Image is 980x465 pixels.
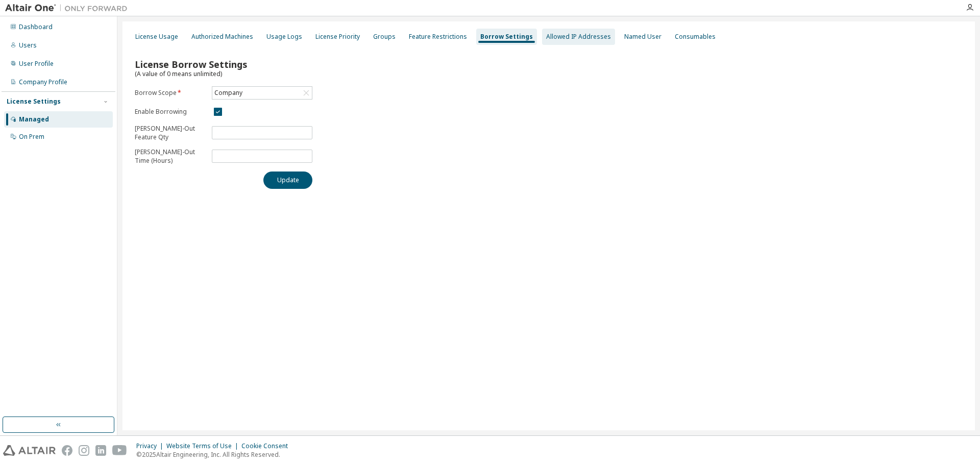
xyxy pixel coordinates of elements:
[19,78,67,86] div: Company Profile
[135,148,206,165] p: [PERSON_NAME]-Out Time (Hours)
[3,445,56,456] img: altair_logo.svg
[373,33,396,41] div: Groups
[19,60,54,68] div: User Profile
[19,133,44,141] div: On Prem
[79,445,89,456] img: instagram.svg
[136,450,294,459] p: © 2025 Altair Engineering, Inc. All Rights Reserved.
[135,89,206,97] label: Borrow Scope
[19,23,53,31] div: Dashboard
[95,445,106,456] img: linkedin.svg
[409,33,467,41] div: Feature Restrictions
[135,124,206,141] p: [PERSON_NAME]-Out Feature Qty
[135,58,247,70] span: License Borrow Settings
[212,87,312,99] div: Company
[624,33,661,41] div: Named User
[5,3,133,13] img: Altair One
[112,445,127,456] img: youtube.svg
[191,33,253,41] div: Authorized Machines
[7,97,61,106] div: License Settings
[62,445,72,456] img: facebook.svg
[315,33,360,41] div: License Priority
[19,41,37,50] div: Users
[19,115,49,124] div: Managed
[675,33,716,41] div: Consumables
[266,33,302,41] div: Usage Logs
[136,442,166,450] div: Privacy
[241,442,294,450] div: Cookie Consent
[135,108,206,116] label: Enable Borrowing
[546,33,611,41] div: Allowed IP Addresses
[213,87,244,99] div: Company
[263,172,312,189] button: Update
[166,442,241,450] div: Website Terms of Use
[135,69,222,78] span: (A value of 0 means unlimited)
[480,33,533,41] div: Borrow Settings
[135,33,178,41] div: License Usage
